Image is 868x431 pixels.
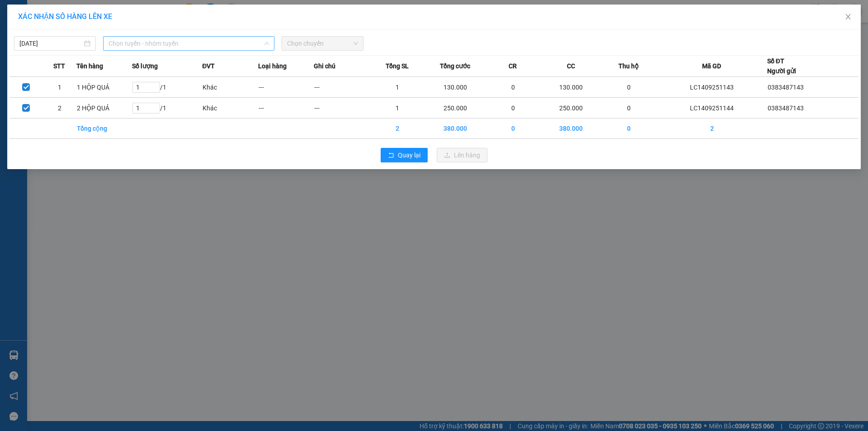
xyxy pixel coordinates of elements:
[485,77,541,98] td: 0
[76,61,103,71] span: Tên hàng
[425,98,485,118] td: 250.000
[657,98,767,118] td: LC1409251144
[425,77,485,98] td: 130.000
[43,98,76,118] td: 2
[76,77,132,98] td: 1 HỘP QUẢ
[440,61,470,71] span: Tổng cước
[618,61,639,71] span: Thu hộ
[258,77,314,98] td: ---
[132,98,202,118] td: / 1
[258,98,314,118] td: ---
[768,104,804,112] span: 0383487143
[76,98,132,118] td: 2 HỘP QUẢ
[844,13,852,20] span: close
[19,38,82,48] input: 14/09/2025
[509,61,517,71] span: CR
[386,61,409,71] span: Tổng SL
[835,5,861,30] button: Close
[541,77,601,98] td: 130.000
[541,98,601,118] td: 250.000
[132,77,202,98] td: / 1
[264,41,269,46] span: down
[5,34,91,50] strong: 024 3236 3236 -
[601,118,657,139] td: 0
[398,150,420,160] span: Quay lại
[132,61,158,71] span: Số lượng
[53,61,65,71] span: STT
[8,61,87,85] span: Gửi hàng Hạ Long: Hotline:
[485,118,541,139] td: 0
[541,118,601,139] td: 380.000
[314,98,369,118] td: ---
[437,148,487,162] button: uploadLên hàng
[287,37,358,50] span: Chọn chuyến
[381,148,428,162] button: rollbackQuay lại
[567,61,575,71] span: CC
[702,61,721,71] span: Mã GD
[18,12,112,21] span: XÁC NHẬN SỐ HÀNG LÊN XE
[601,98,657,118] td: 0
[9,5,85,24] strong: Công ty TNHH Phúc Xuyên
[76,118,132,139] td: Tổng cộng
[425,118,485,139] td: 380.000
[108,37,269,50] span: Chọn tuyến - nhóm tuyến
[19,43,90,58] strong: 0888 827 827 - 0848 827 827
[258,61,287,71] span: Loại hàng
[314,77,369,98] td: ---
[767,56,796,76] div: Số ĐT Người gửi
[369,98,425,118] td: 1
[369,77,425,98] td: 1
[314,61,335,71] span: Ghi chú
[202,98,258,118] td: Khác
[43,77,76,98] td: 1
[4,26,91,58] span: Gửi hàng [GEOGRAPHIC_DATA]: Hotline:
[768,84,804,91] span: 0383487143
[202,61,215,71] span: ĐVT
[388,152,394,159] span: rollback
[657,77,767,98] td: LC1409251143
[485,98,541,118] td: 0
[657,118,767,139] td: 2
[601,77,657,98] td: 0
[202,77,258,98] td: Khác
[369,118,425,139] td: 2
